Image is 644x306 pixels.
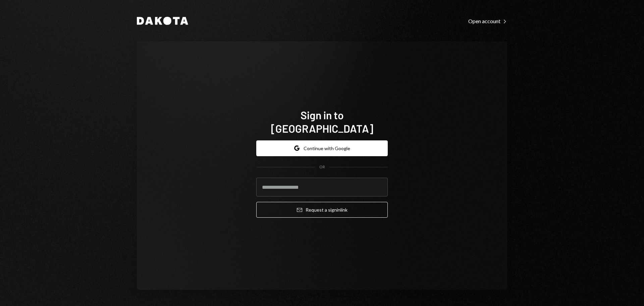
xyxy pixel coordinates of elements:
[256,202,388,218] button: Request a signinlink
[319,164,325,170] div: OR
[256,108,388,135] h1: Sign in to [GEOGRAPHIC_DATA]
[468,18,507,25] div: Open account
[256,140,388,156] button: Continue with Google
[468,17,507,25] a: Open account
